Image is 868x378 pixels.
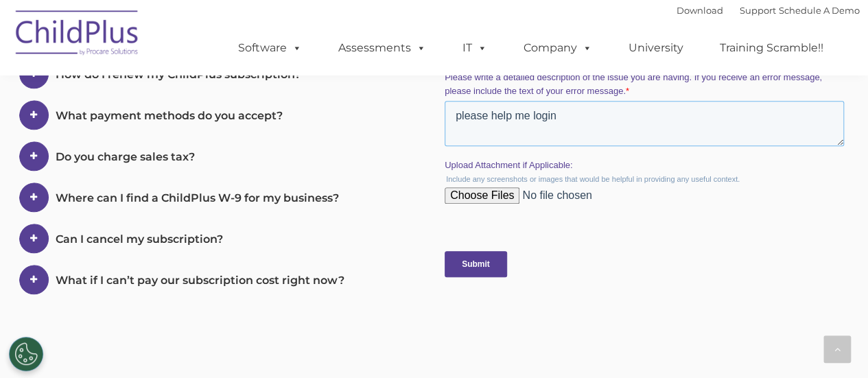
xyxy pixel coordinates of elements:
[56,233,223,246] span: Can I cancel my subscription?
[56,109,283,122] span: What payment methods do you accept?
[202,91,244,101] span: Last name
[325,34,440,62] a: Assessments
[56,274,344,287] span: What if I can’t pay our subscription cost right now?
[615,34,697,62] a: University
[202,147,261,157] span: Phone number
[677,5,723,16] a: Download
[56,150,195,163] span: Do you charge sales tax?
[56,191,339,204] span: Where can I find a ChildPlus W-9 for my business?
[9,1,146,69] img: ChildPlus by Procare Solutions
[224,34,316,62] a: Software
[779,5,860,16] a: Schedule A Demo
[740,5,776,16] a: Support
[9,337,43,371] button: Cookies Settings
[677,5,860,16] font: |
[510,34,606,62] a: Company
[449,34,501,62] a: IT
[706,34,837,62] a: Training Scramble!!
